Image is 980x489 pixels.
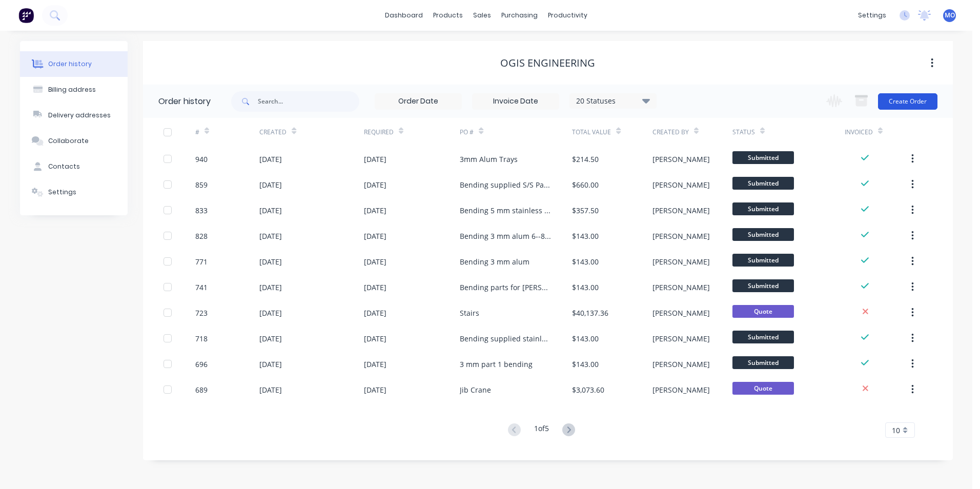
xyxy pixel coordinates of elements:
div: [DATE] [259,282,282,293]
div: [PERSON_NAME] [652,205,710,216]
div: Status [732,118,845,146]
div: Jib Crane [460,384,491,395]
div: purchasing [496,8,543,23]
div: 20 Statuses [570,95,656,107]
button: Delivery addresses [20,103,128,128]
input: Order Date [375,94,461,109]
div: $143.00 [572,256,599,267]
span: Submitted [732,202,794,215]
div: [PERSON_NAME] [652,179,710,190]
div: Bending parts for [PERSON_NAME] [460,282,552,293]
span: Submitted [732,151,794,164]
div: Created By [652,118,732,146]
div: Bending supplied S/S Parts [460,179,552,190]
div: $143.00 [572,359,599,370]
div: 718 [195,333,208,344]
span: Submitted [732,356,794,369]
button: Contacts [20,154,128,179]
div: 723 [195,308,208,318]
div: # [195,128,199,137]
div: [DATE] [364,333,386,344]
img: Factory [18,8,34,23]
div: # [195,118,259,146]
div: Order history [48,59,92,69]
div: [DATE] [259,256,282,267]
div: settings [853,8,891,23]
div: Bending 5 mm stainless [DATE] [460,205,552,216]
div: 828 [195,231,208,241]
span: Submitted [732,177,794,190]
div: Billing address [48,85,96,94]
div: Required [364,118,460,146]
div: products [428,8,468,23]
div: 3 mm part 1 bending [460,359,533,370]
div: Order history [158,95,211,108]
div: 940 [195,154,208,165]
div: 859 [195,179,208,190]
div: Ogis Engineering [500,57,595,69]
div: 3mm Alum Trays [460,154,518,165]
button: Billing address [20,77,128,103]
div: [PERSON_NAME] [652,359,710,370]
div: [DATE] [364,384,386,395]
div: $143.00 [572,333,599,344]
input: Invoice Date [473,94,559,109]
div: [DATE] [259,154,282,165]
div: productivity [543,8,593,23]
div: Created [259,118,363,146]
div: Bending supplied stainless Varun [DATE] [460,333,552,344]
div: Total Value [572,118,652,146]
div: $143.00 [572,231,599,241]
div: 741 [195,282,208,293]
div: Bending 3 mm alum 6--8-25 [460,231,552,241]
div: Stairs [460,308,479,318]
div: sales [468,8,496,23]
div: Settings [48,188,76,197]
div: Invoiced [845,118,909,146]
span: Submitted [732,279,794,292]
span: 10 [892,425,900,436]
a: dashboard [380,8,428,23]
div: $660.00 [572,179,599,190]
span: Submitted [732,254,794,267]
div: [DATE] [259,333,282,344]
input: Search... [258,91,359,112]
div: [PERSON_NAME] [652,231,710,241]
div: $143.00 [572,282,599,293]
span: Submitted [732,331,794,343]
button: Create Order [878,93,937,110]
div: Invoiced [845,128,873,137]
div: [DATE] [364,282,386,293]
div: [DATE] [259,205,282,216]
div: Bending 3 mm alum [460,256,529,267]
div: PO # [460,128,474,137]
div: [DATE] [259,384,282,395]
div: Collaborate [48,136,89,146]
div: Status [732,128,755,137]
div: Created [259,128,287,137]
div: [PERSON_NAME] [652,282,710,293]
div: [DATE] [364,231,386,241]
span: MO [945,11,955,20]
div: [DATE] [259,179,282,190]
div: [DATE] [364,205,386,216]
div: Total Value [572,128,611,137]
div: [PERSON_NAME] [652,256,710,267]
div: Required [364,128,394,137]
span: Quote [732,382,794,395]
div: [PERSON_NAME] [652,333,710,344]
div: $3,073.60 [572,384,604,395]
div: [DATE] [259,231,282,241]
div: Delivery addresses [48,111,111,120]
div: 771 [195,256,208,267]
div: [PERSON_NAME] [652,308,710,318]
div: 833 [195,205,208,216]
button: Settings [20,179,128,205]
div: Contacts [48,162,80,171]
div: 689 [195,384,208,395]
div: PO # [460,118,572,146]
div: [DATE] [259,308,282,318]
div: $357.50 [572,205,599,216]
div: Created By [652,128,689,137]
div: [DATE] [364,308,386,318]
